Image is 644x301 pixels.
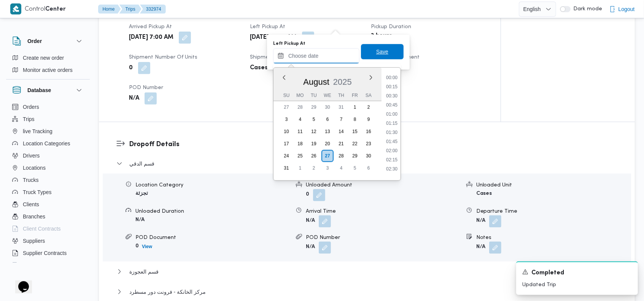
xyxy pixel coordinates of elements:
[571,6,603,12] span: Dark mode
[333,77,352,87] div: Button. Open the year selector. 2025 is currently selected.
[363,126,375,138] div: day-16
[135,207,290,215] div: Unloaded Duration
[368,75,374,81] button: Next month
[129,287,206,296] span: مركز الخانكة - فرونت دور مسطرد
[476,234,631,242] div: Notes
[383,174,401,182] li: 02:45
[363,150,375,162] div: day-30
[23,65,73,75] span: Monitor active orders
[98,5,121,14] button: Home
[27,37,42,46] h3: Order
[116,287,618,296] button: مركز الخانكة - فرونت دور مسطرد
[383,129,401,136] li: 01:30
[303,77,329,87] span: August
[306,192,309,197] b: 0
[522,281,632,289] p: Updated Trip
[303,77,330,87] div: Button. Open the month selector. August is currently selected.
[23,175,38,185] span: Trucks
[9,174,87,186] button: Trucks
[335,150,347,162] div: day-28
[349,113,361,126] div: day-8
[371,32,393,41] b: 3 hours
[363,138,375,150] div: day-23
[335,126,347,138] div: day-14
[9,210,87,223] button: Branches
[9,162,87,174] button: Locations
[23,115,35,124] span: Trips
[321,138,334,150] div: day-20
[619,5,635,14] span: Logout
[349,138,361,150] div: day-22
[9,247,87,259] button: Supplier Contracts
[27,86,51,95] h3: Database
[139,242,155,251] button: View
[349,150,361,162] div: day-29
[476,181,631,189] div: Unloaded Unit
[23,224,61,233] span: Client Contracts
[9,223,87,235] button: Client Contracts
[321,126,334,138] div: day-13
[23,200,39,209] span: Clients
[376,47,388,56] span: Save
[383,119,401,127] li: 01:15
[335,90,347,101] div: Th
[306,207,460,215] div: Arrival Time
[383,101,401,109] li: 00:45
[9,125,87,137] button: live Tracking
[306,234,460,242] div: POD Number
[129,55,197,60] span: Shipment Number of Units
[321,150,334,162] div: day-27
[129,33,173,42] b: [DATE] 7:00 AM
[46,6,66,12] b: Center
[23,53,64,62] span: Create new order
[250,33,297,42] b: [DATE] 10:00 AM
[119,5,142,14] button: Trips
[9,52,87,64] button: Create new order
[129,159,154,168] span: قسم الدقي
[103,174,631,261] div: قسم الدقي
[280,126,293,138] div: day-10
[23,127,52,136] span: live Tracking
[321,113,334,126] div: day-6
[116,159,618,168] button: قسم الدقي
[294,101,306,113] div: day-28
[349,162,361,174] div: day-5
[383,110,401,118] li: 01:00
[129,24,172,29] span: Arrived Pickup At
[9,113,87,125] button: Trips
[6,52,90,79] div: Order
[361,44,404,59] button: Save
[23,261,42,270] span: Devices
[308,150,320,162] div: day-26
[12,86,84,95] button: Database
[23,139,70,148] span: Location Categories
[383,156,401,164] li: 02:15
[476,207,631,215] div: Departure Time
[383,92,401,100] li: 00:30
[306,181,460,189] div: Unloaded Amount
[135,191,148,196] b: تجزئة
[294,126,306,138] div: day-11
[531,269,564,278] span: Completed
[116,267,618,276] button: قسم العجوزة
[321,101,334,113] div: day-30
[10,3,21,14] img: X8yXhbKr1z7QwAAAABJRU5ErkJggg==
[383,165,401,173] li: 02:30
[363,101,375,113] div: day-2
[281,75,287,81] button: Previous Month
[308,162,320,174] div: day-2
[321,90,334,101] div: We
[23,151,40,160] span: Drivers
[294,150,306,162] div: day-25
[280,113,293,126] div: day-3
[140,5,166,14] button: 332974
[306,245,315,250] b: N/A
[9,101,87,113] button: Orders
[280,138,293,150] div: day-17
[308,101,320,113] div: day-29
[129,94,139,103] b: N/A
[476,191,492,196] b: Cases
[308,113,320,126] div: day-5
[23,236,45,245] span: Suppliers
